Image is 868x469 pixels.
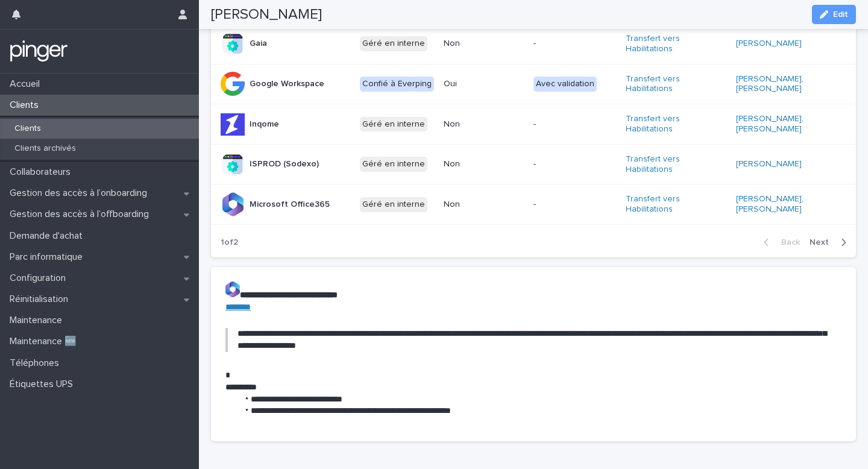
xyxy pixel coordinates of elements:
[5,379,83,390] p: Étiquettes UPS
[774,238,800,247] span: Back
[211,104,856,145] tr: InqomeGéré en interneNon-Transfert vers Habilitations [PERSON_NAME], [PERSON_NAME]
[626,154,726,175] a: Transfert vers Habilitations
[5,143,86,154] p: Clients archivés
[626,114,726,134] a: Transfert vers Habilitations
[225,282,240,297] img: Z
[5,336,86,347] p: Maintenance 🆕
[250,119,279,130] p: Inqome
[360,157,427,172] div: Géré en interne
[754,237,805,248] button: Back
[626,194,726,215] a: Transfert vers Habilitations
[444,200,523,210] p: Non
[444,79,523,89] p: Oui
[533,77,597,92] div: Avec validation
[360,36,427,51] div: Géré en interne
[5,209,159,220] p: Gestion des accès à l’offboarding
[5,357,69,369] p: Téléphones
[211,184,856,225] tr: Microsoft Office365Géré en interneNon-Transfert vers Habilitations [PERSON_NAME], [PERSON_NAME]
[360,117,427,132] div: Géré en interne
[5,272,75,284] p: Configuration
[533,39,616,49] p: -
[833,10,848,19] span: Edit
[736,194,837,215] a: [PERSON_NAME], [PERSON_NAME]
[250,79,324,89] p: Google Workspace
[805,237,856,248] button: Next
[626,34,726,54] a: Transfert vers Habilitations
[5,124,51,134] p: Clients
[360,77,434,92] div: Confié à Everping
[5,99,48,111] p: Clients
[444,159,523,169] p: Non
[211,6,322,24] h2: [PERSON_NAME]
[736,39,802,49] a: [PERSON_NAME]
[250,159,319,169] p: ISPROD (Sodexo)
[736,114,837,134] a: [PERSON_NAME], [PERSON_NAME]
[444,39,523,49] p: Non
[10,39,68,63] img: mTgBEunGTSyRkCgitkcU
[250,200,330,210] p: Microsoft Office365
[5,294,78,305] p: Réinitialisation
[211,24,856,65] tr: GaiaGéré en interneNon-Transfert vers Habilitations [PERSON_NAME]
[736,159,802,169] a: [PERSON_NAME]
[736,74,837,95] a: [PERSON_NAME], [PERSON_NAME]
[5,251,92,263] p: Parc informatique
[5,187,157,199] p: Gestion des accès à l’onboarding
[211,144,856,184] tr: ISPROD (Sodexo)Géré en interneNon-Transfert vers Habilitations [PERSON_NAME]
[211,64,856,104] tr: Google WorkspaceConfié à EverpingOuiAvec validationTransfert vers Habilitations [PERSON_NAME], [P...
[5,78,49,90] p: Accueil
[533,159,616,169] p: -
[5,315,72,326] p: Maintenance
[626,74,726,95] a: Transfert vers Habilitations
[812,5,856,24] button: Edit
[533,119,616,130] p: -
[533,200,616,210] p: -
[360,197,427,212] div: Géré en interne
[5,230,92,242] p: Demande d'achat
[250,39,267,49] p: Gaia
[444,119,523,130] p: Non
[810,238,836,247] span: Next
[211,228,248,257] p: 1 of 2
[5,166,80,178] p: Collaborateurs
